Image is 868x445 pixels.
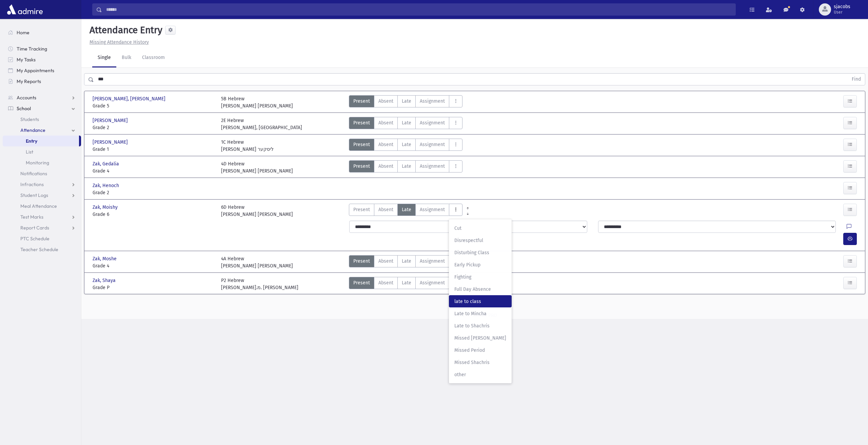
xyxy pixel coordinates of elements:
[93,146,214,153] span: Grade 1
[378,141,393,148] span: Absent
[92,48,116,67] a: Single
[402,119,411,126] span: Late
[87,39,149,45] a: Missing Attendance History
[378,119,393,126] span: Absent
[20,192,48,198] span: Student Logs
[848,74,865,85] button: Find
[92,312,857,319] div: © 2025 -
[93,277,117,284] span: Zak, Shaya
[20,246,58,252] span: Teacher Schedule
[26,138,37,144] span: Entry
[349,160,462,175] div: AttTypes
[402,258,411,265] span: Late
[834,9,850,15] span: User
[17,29,29,36] span: Home
[353,119,370,126] span: Present
[93,255,118,262] span: Zak, Moshe
[20,236,50,242] span: PTC Schedule
[402,141,411,148] span: Late
[353,206,370,213] span: Present
[17,46,47,52] span: Time Tracking
[420,119,445,126] span: Assignment
[454,274,506,281] span: Fighting
[17,67,54,74] span: My Appointments
[26,149,33,155] span: List
[3,190,81,201] a: Student Logs
[454,371,506,378] span: other
[3,233,81,244] a: PTC Schedule
[137,48,170,67] a: Classroom
[93,117,129,124] span: [PERSON_NAME]
[3,103,81,114] a: School
[378,98,393,105] span: Absent
[349,95,462,109] div: AttTypes
[454,225,506,232] span: Cut
[454,359,506,366] span: Missed Shachris
[402,279,411,286] span: Late
[221,139,274,153] div: 1C Hebrew [PERSON_NAME] ליסקער
[3,92,81,103] a: Accounts
[454,249,506,256] span: Disturbing Class
[353,141,370,148] span: Present
[17,78,41,84] span: My Reports
[221,95,293,109] div: 5B Hebrew [PERSON_NAME] [PERSON_NAME]
[20,214,43,220] span: Test Marks
[454,310,506,317] span: Late to Mincha
[349,204,462,218] div: AttTypes
[349,139,462,153] div: AttTypes
[420,258,445,265] span: Assignment
[3,27,81,38] a: Home
[454,261,506,268] span: Early Pickup
[353,98,370,105] span: Present
[93,160,120,167] span: Zak, Gedalia
[454,347,506,354] span: Missed Period
[17,95,36,101] span: Accounts
[454,335,506,342] span: Missed [PERSON_NAME]
[3,222,81,233] a: Report Cards
[221,277,298,291] div: P2 Hebrew [PERSON_NAME].מ. [PERSON_NAME]
[3,76,81,87] a: My Reports
[454,286,506,293] span: Full Day Absence
[221,117,302,131] div: 2E Hebrew [PERSON_NAME], [GEOGRAPHIC_DATA]
[349,277,462,291] div: AttTypes
[20,116,39,122] span: Students
[3,54,81,65] a: My Tasks
[221,160,293,175] div: 4D Hebrew [PERSON_NAME] [PERSON_NAME]
[93,139,129,146] span: [PERSON_NAME]
[26,160,49,166] span: Monitoring
[454,322,506,329] span: Late to Shachris
[20,225,49,231] span: Report Cards
[378,206,393,213] span: Absent
[378,163,393,170] span: Absent
[402,206,411,213] span: Late
[3,179,81,190] a: Infractions
[349,255,462,269] div: AttTypes
[20,203,57,209] span: Meal Attendance
[93,95,167,102] span: [PERSON_NAME], [PERSON_NAME]
[3,211,81,222] a: Test Marks
[3,201,81,211] a: Meal Attendance
[93,182,120,189] span: Zak, Henoch
[454,237,506,244] span: Disrespectful
[20,127,45,133] span: Attendance
[93,124,214,131] span: Grade 2
[3,125,81,136] a: Attendance
[353,279,370,286] span: Present
[93,167,214,175] span: Grade 4
[20,181,44,187] span: Infractions
[353,258,370,265] span: Present
[378,258,393,265] span: Absent
[5,3,44,16] img: AdmirePro
[17,105,31,112] span: School
[3,136,79,146] a: Entry
[102,3,735,16] input: Search
[420,206,445,213] span: Assignment
[3,114,81,125] a: Students
[349,117,462,131] div: AttTypes
[17,57,36,63] span: My Tasks
[454,298,506,305] span: late to class
[420,163,445,170] span: Assignment
[3,65,81,76] a: My Appointments
[20,170,47,177] span: Notifications
[93,102,214,109] span: Grade 5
